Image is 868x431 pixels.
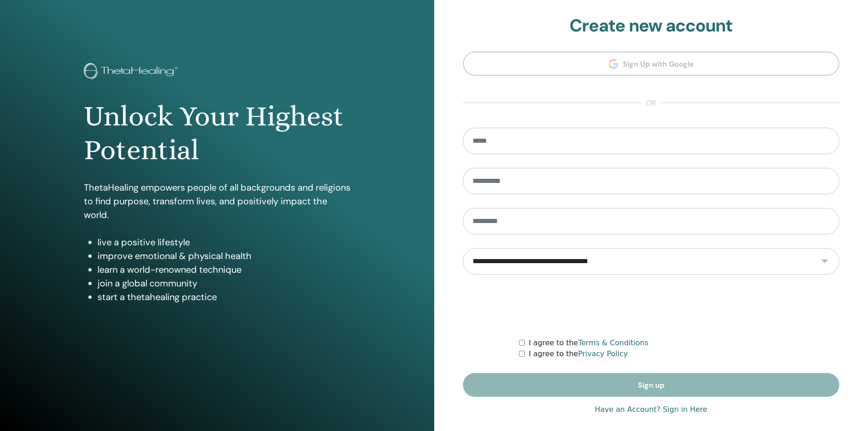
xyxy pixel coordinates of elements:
[529,348,627,359] label: I agree to the
[463,16,840,36] h2: Create new account
[98,263,350,276] li: learn a world-renowned technique
[98,249,350,263] li: improve emotional & physical health
[84,181,350,222] p: ThetaHealing empowers people of all backgrounds and religions to find purpose, transform lives, a...
[98,276,350,290] li: join a global community
[529,338,648,348] label: I agree to the
[98,235,350,249] li: live a positive lifestyle
[642,98,661,109] span: or
[582,288,720,324] iframe: reCAPTCHA
[595,404,707,415] a: Have an Account? Sign in Here
[578,338,648,347] a: Terms & Conditions
[578,349,628,358] a: Privacy Policy
[98,290,350,304] li: start a thetahealing practice
[84,99,350,167] h1: Unlock Your Highest Potential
